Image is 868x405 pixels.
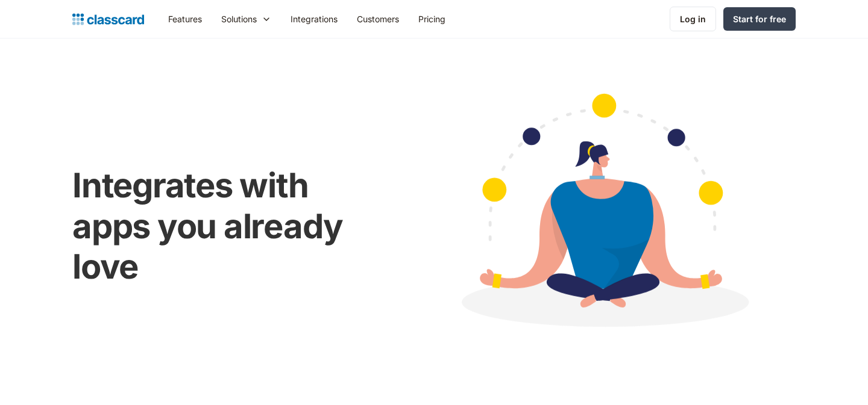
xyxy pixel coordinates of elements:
[347,5,409,32] a: Customers
[733,13,786,25] div: Start for free
[159,5,212,32] a: Features
[72,165,385,287] h1: Integrates with apps you already love
[680,13,706,25] div: Log in
[723,7,796,31] a: Start for free
[72,11,144,28] a: home
[281,5,347,32] a: Integrations
[409,5,455,32] a: Pricing
[221,13,257,25] div: Solutions
[212,5,281,32] div: Solutions
[670,7,716,31] a: Log in
[409,70,796,359] img: Cartoon image showing connected apps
